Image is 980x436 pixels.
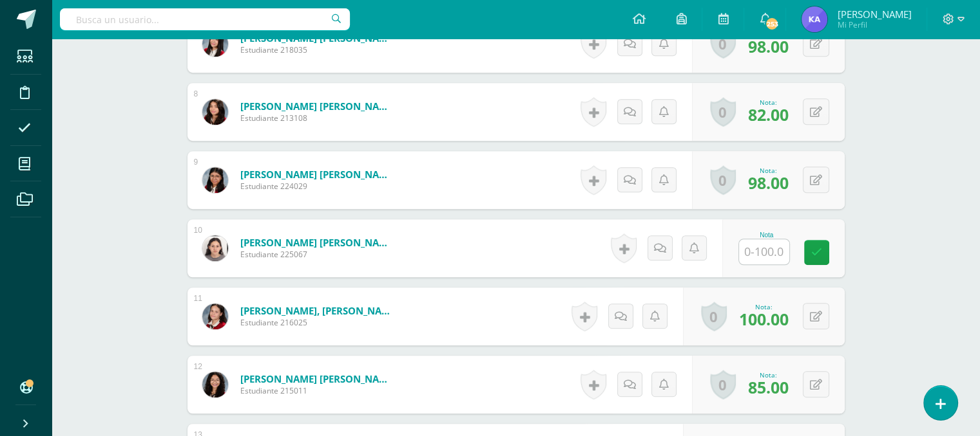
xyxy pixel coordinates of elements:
[240,44,395,55] span: Estudiante 218035
[710,165,736,195] a: 0
[60,8,350,30] input: Busca un usuario...
[748,376,789,398] span: 85.00
[202,167,228,193] img: 180475922a1341c5f6eb6c93502f9299.png
[748,104,789,125] span: 82.00
[739,239,789,264] input: 0-100.0
[765,17,779,31] span: 253
[240,317,395,328] span: Estudiante 216025
[738,232,795,239] div: Nota
[748,35,789,57] span: 98.00
[202,372,228,397] img: a12e9ed244526b9cfbea39797abade14.png
[240,100,395,113] a: [PERSON_NAME] [PERSON_NAME]
[710,370,736,399] a: 0
[739,308,789,330] span: 100.00
[240,249,395,260] span: Estudiante 225067
[202,31,228,57] img: adda252784a3a578f8fddf522861e7ee.png
[748,370,789,379] div: Nota:
[739,302,789,311] div: Nota:
[837,8,911,21] span: [PERSON_NAME]
[202,99,228,125] img: 4d54558ec414568f244490f0118d611f.png
[240,236,395,249] a: [PERSON_NAME] [PERSON_NAME]
[240,181,395,192] span: Estudiante 224029
[240,385,395,396] span: Estudiante 215011
[240,372,395,385] a: [PERSON_NAME] [PERSON_NAME]
[710,97,736,127] a: 0
[748,166,789,175] div: Nota:
[701,302,727,331] a: 0
[202,304,228,329] img: 15e9194500bf7f075eb37453df1440c1.png
[748,172,789,194] span: 98.00
[748,98,789,107] div: Nota:
[240,168,395,181] a: [PERSON_NAME] [PERSON_NAME]
[802,6,827,32] img: 390270e87af574857540ccc28fd194a4.png
[837,19,911,30] span: Mi Perfil
[240,113,395,123] span: Estudiante 213108
[202,235,228,261] img: 29e92449dd738ea143b51e7cfd36f3fe.png
[710,29,736,59] a: 0
[240,304,395,317] a: [PERSON_NAME], [PERSON_NAME]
